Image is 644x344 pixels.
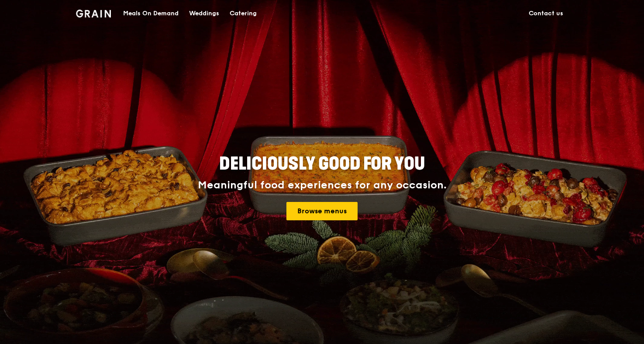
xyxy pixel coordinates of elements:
[286,202,358,220] a: Browse menus
[230,0,257,27] div: Catering
[76,10,111,17] img: Grain
[189,0,219,27] div: Weddings
[165,179,479,191] div: Meaningful food experiences for any occasion.
[523,0,568,27] a: Contact us
[219,153,425,174] span: Deliciously good for you
[184,0,224,27] a: Weddings
[123,0,179,27] div: Meals On Demand
[224,0,262,27] a: Catering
